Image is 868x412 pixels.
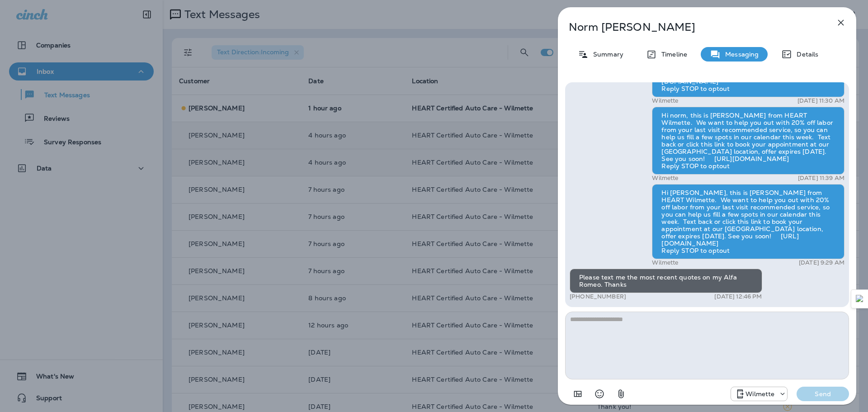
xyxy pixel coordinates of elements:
p: Timeline [657,51,687,58]
p: Summary [589,51,623,58]
button: Add in a premade template [569,385,587,403]
div: Hi [PERSON_NAME], this is [PERSON_NAME] from HEART Wilmette. We want to help you out with 20% off... [652,184,844,259]
p: Wilmette [652,175,678,182]
p: Wilmette [652,259,678,266]
p: Norm [PERSON_NAME] [569,21,816,33]
div: Hi norm, this is [PERSON_NAME] from HEART Wilmette. We want to help you out with 20% off labor fr... [652,107,844,175]
div: +1 (847) 865-9557 [731,388,787,399]
p: Wilmette [745,390,774,398]
p: [DATE] 12:46 PM [714,293,762,300]
button: Select an emoji [590,385,609,403]
p: [DATE] 9:29 AM [799,259,844,266]
img: Detect Auto [856,295,864,303]
p: Details [792,51,818,58]
p: [DATE] 11:30 AM [797,97,844,104]
p: Wilmette [652,97,678,104]
p: Messaging [721,51,759,58]
p: [PHONE_NUMBER] [570,293,626,300]
div: Please text me the most recent quotes on my Alfa Romeo. Thanks [570,269,762,293]
p: [DATE] 11:39 AM [798,175,844,182]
